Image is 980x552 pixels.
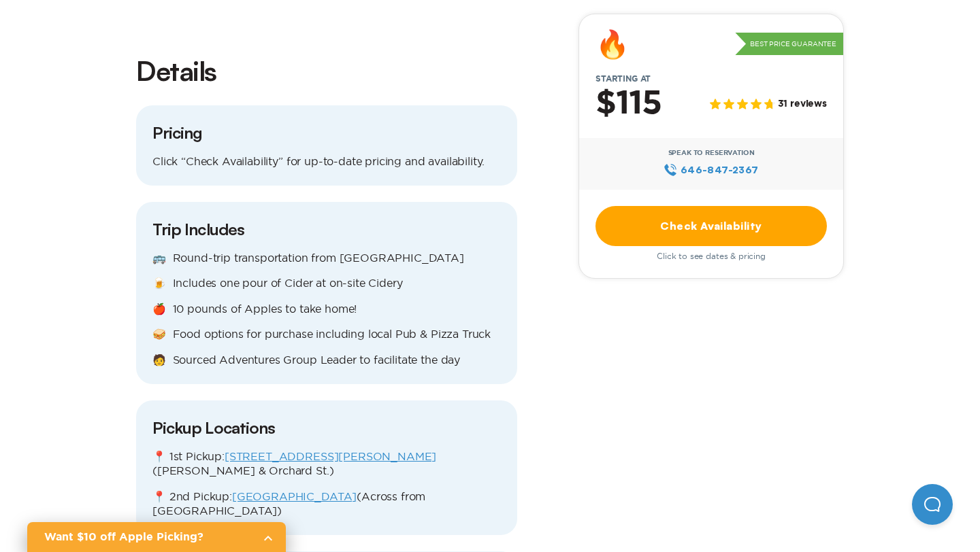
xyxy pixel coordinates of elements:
[664,162,758,177] a: 646‍-847‍-2367
[27,522,286,552] a: Want $10 off Apple Picking?
[152,327,501,342] p: 🥪 Food options for purchase including local Pub & Pizza Truck
[735,33,843,56] p: Best Price Guarantee
[668,149,755,157] span: Speak to Reservation
[225,450,436,462] a: [STREET_ADDRESS][PERSON_NAME]
[152,449,501,479] p: 📍 1st Pickup: ([PERSON_NAME] & Orchard St.)
[579,74,667,84] span: Starting at
[595,31,630,58] div: 🔥
[912,484,953,525] iframe: Help Scout Beacon - Open
[152,122,501,143] h3: Pricing
[595,86,661,122] h2: $115
[152,489,501,519] p: 📍 2nd Pickup: (Across from [GEOGRAPHIC_DATA])
[152,353,501,368] p: 🧑 Sourced Adventures Group Leader to facilitate the day
[778,99,827,111] span: 31 reviews
[232,490,357,502] a: [GEOGRAPHIC_DATA]
[657,252,766,261] span: Click to see dates & pricing
[44,529,252,545] h2: Want $10 off Apple Picking?
[152,276,501,291] p: 🍺 Includes one pour of Cider at on-site Cidery
[681,162,759,177] span: 646‍-847‍-2367
[136,52,517,89] h2: Details
[152,417,501,438] h3: Pickup Locations
[152,251,501,266] p: 🚌 Round-trip transportation from [GEOGRAPHIC_DATA]
[595,206,827,246] a: Check Availability
[152,302,501,317] p: 🍎 10 pounds of Apples to take home!
[152,154,501,169] p: Click “Check Availability” for up-to-date pricing and availability.
[152,218,501,240] h3: Trip Includes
